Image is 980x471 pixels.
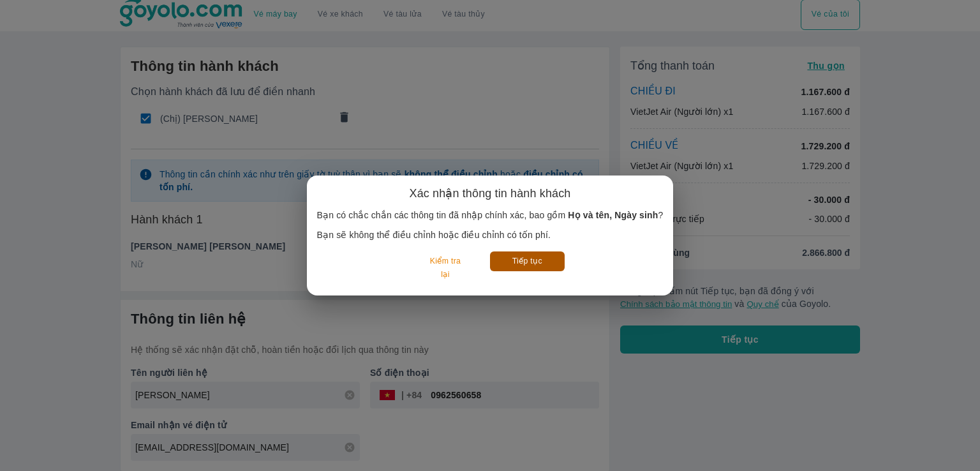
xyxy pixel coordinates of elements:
[490,251,565,271] button: Tiếp tục
[568,210,658,220] b: Họ và tên, Ngày sinh
[415,251,475,285] button: Kiểm tra lại
[317,209,664,221] p: Bạn có chắc chắn các thông tin đã nhập chính xác, bao gồm ?
[410,186,571,201] h6: Xác nhận thông tin hành khách
[317,228,664,241] p: Bạn sẽ không thể điều chỉnh hoặc điều chỉnh có tốn phí.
